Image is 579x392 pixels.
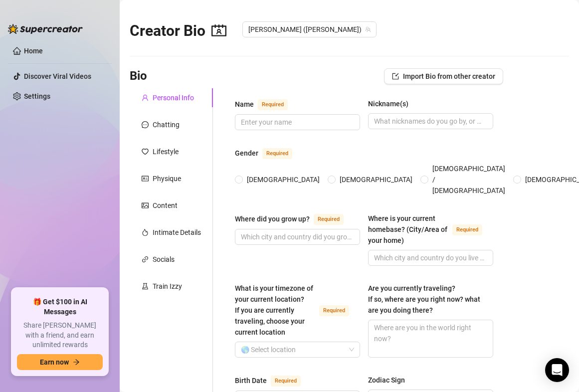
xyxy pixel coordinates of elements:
[452,224,482,235] span: Required
[8,24,83,34] img: logo-BBDzfeDw.svg
[153,92,194,103] div: Personal Info
[235,99,254,110] div: Name
[235,213,310,224] div: Where did you grow up?
[374,116,485,127] input: Nickname(s)
[40,358,69,366] span: Earn now
[142,229,149,236] span: fire
[235,213,355,225] label: Where did you grow up?
[17,354,103,370] button: Earn nowarrow-right
[241,117,352,128] input: Name
[392,73,399,80] span: import
[243,174,324,185] span: [DEMOGRAPHIC_DATA]
[17,321,103,350] span: Share [PERSON_NAME] with a friend, and earn unlimited rewards
[24,72,91,80] a: Discover Viral Videos
[365,26,371,32] span: team
[130,68,147,84] h3: Bio
[368,284,480,314] span: Are you currently traveling? If so, where are you right now? what are you doing there?
[403,72,495,80] span: Import Bio from other creator
[368,98,415,109] label: Nickname(s)
[374,252,485,263] input: Where is your current homebase? (City/Area of your home)
[235,147,303,159] label: Gender
[314,214,344,225] span: Required
[153,119,180,130] div: Chatting
[153,254,175,265] div: Socials
[235,375,267,386] div: Birth Date
[142,148,149,155] span: heart
[319,305,349,316] span: Required
[368,213,448,246] div: Where is your current homebase? (City/Area of your home)
[153,200,178,211] div: Content
[428,163,509,196] span: [DEMOGRAPHIC_DATA] / [DEMOGRAPHIC_DATA]
[142,94,149,101] span: user
[368,213,493,246] label: Where is your current homebase? (City/Area of your home)
[153,173,181,184] div: Physique
[24,92,50,100] a: Settings
[262,148,292,159] span: Required
[336,174,416,185] span: [DEMOGRAPHIC_DATA]
[24,47,43,55] a: Home
[153,281,182,292] div: Train Izzy
[17,297,103,317] span: 🎁 Get $100 in AI Messages
[384,68,503,84] button: Import Bio from other creator
[142,121,149,128] span: message
[248,22,371,37] span: Nicole (nicolequinn)
[153,146,179,157] div: Lifestyle
[235,284,313,336] span: What is your timezone of your current location? If you are currently traveling, choose your curre...
[271,376,301,387] span: Required
[130,21,226,40] h2: Creator Bio
[368,375,412,386] label: Zodiac Sign
[73,359,80,366] span: arrow-right
[368,98,408,109] div: Nickname(s)
[241,231,352,242] input: Where did you grow up?
[235,375,312,387] label: Birth Date
[368,375,405,386] div: Zodiac Sign
[142,256,149,263] span: link
[142,283,149,290] span: experiment
[142,202,149,209] span: picture
[153,227,201,238] div: Intimate Details
[142,175,149,182] span: idcard
[235,98,299,110] label: Name
[235,148,258,159] div: Gender
[545,358,569,382] div: Open Intercom Messenger
[211,23,226,38] span: contacts
[258,99,288,110] span: Required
